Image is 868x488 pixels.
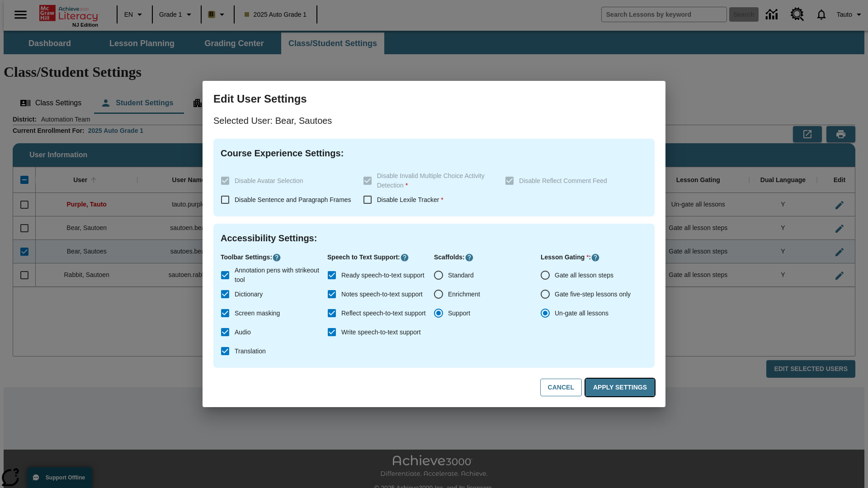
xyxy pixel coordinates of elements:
[341,290,423,299] span: Notes speech-to-text support
[358,171,498,190] label: These settings are specific to individual classes. To see these settings or make changes, please ...
[400,253,409,262] button: Click here to know more about
[235,328,251,337] span: Audio
[221,231,647,245] h4: Accessibility Settings :
[465,253,474,262] button: Click here to know more about
[585,379,655,396] button: Apply Settings
[541,253,647,262] p: Lesson Gating :
[235,347,266,356] span: Translation
[377,196,443,203] span: Disable Lexile Tracker
[341,309,426,318] span: Reflect speech-to-text support
[448,290,480,299] span: Enrichment
[272,253,281,262] button: Click here to know more about
[341,328,421,337] span: Write speech-to-text support
[555,309,609,318] span: Un-gate all lessons
[519,177,607,184] span: Disable Reflect Comment Feed
[235,266,320,285] span: Annotation pens with strikeout tool
[341,271,425,280] span: Ready speech-to-text support
[555,290,631,299] span: Gate five-step lessons only
[540,379,582,396] button: Cancel
[500,171,640,190] label: These settings are specific to individual classes. To see these settings or make changes, please ...
[591,253,600,262] button: Click here to know more about
[555,271,613,280] span: Gate all lesson steps
[221,146,647,160] h4: Course Experience Settings :
[434,253,541,262] p: Scaffolds :
[377,172,485,189] span: Disable Invalid Multiple Choice Activity Detection
[213,92,655,106] h3: Edit User Settings
[235,177,303,184] span: Disable Avatar Selection
[448,309,470,318] span: Support
[235,290,263,299] span: Dictionary
[235,196,351,203] span: Disable Sentence and Paragraph Frames
[213,113,655,128] p: Selected User: Bear, Sautoes
[221,253,327,262] p: Toolbar Settings :
[216,171,356,190] label: These settings are specific to individual classes. To see these settings or make changes, please ...
[448,271,474,280] span: Standard
[327,253,434,262] p: Speech to Text Support :
[235,309,280,318] span: Screen masking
